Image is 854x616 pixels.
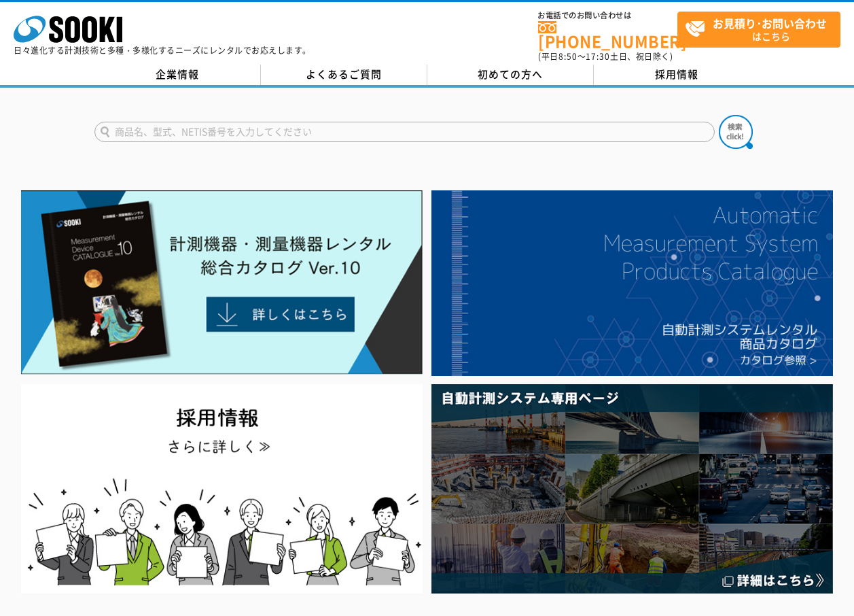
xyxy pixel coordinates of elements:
[538,21,677,49] a: [PHONE_NUMBER]
[586,50,610,63] span: 17:30
[94,65,261,85] a: 企業情報
[427,65,594,85] a: 初めての方へ
[538,12,677,20] span: お電話でのお問い合わせは
[94,122,715,142] input: 商品名、型式、NETIS番号を入力してください
[685,12,840,46] span: はこちら
[478,67,543,82] span: 初めての方へ
[431,384,833,593] img: 自動計測システム専用ページ
[713,15,827,31] strong: お見積り･お問い合わせ
[261,65,427,85] a: よくあるご質問
[719,115,753,149] img: btn_search.png
[538,50,673,63] span: (平日 ～ 土日、祝日除く)
[677,12,840,48] a: お見積り･お問い合わせはこちら
[14,46,311,54] p: 日々進化する計測技術と多種・多様化するニーズにレンタルでお応えします。
[431,190,833,376] img: 自動計測システムカタログ
[558,50,577,63] span: 8:50
[594,65,760,85] a: 採用情報
[21,384,423,593] img: SOOKI recruit
[21,190,423,375] img: Catalog Ver10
